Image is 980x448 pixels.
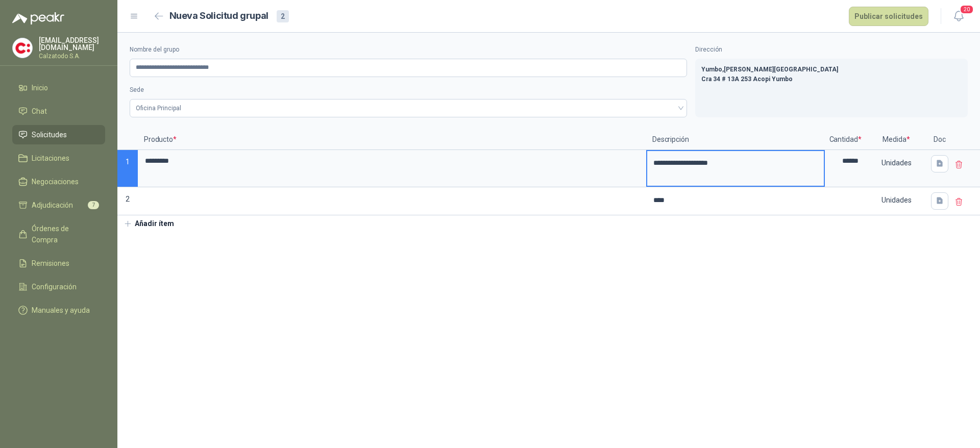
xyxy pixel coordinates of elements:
[32,305,90,316] span: Manuales y ayuda
[12,148,105,168] a: Licitaciones
[32,258,69,269] span: Remisiones
[960,5,974,14] span: 20
[130,85,687,95] label: Sede
[701,74,962,84] p: Cra 34 # 13A 253 Acopi Yumbo
[825,130,866,150] p: Cantidad
[927,130,952,150] p: Doc
[12,254,105,273] a: Remisiones
[117,215,180,233] button: Añadir ítem
[277,10,289,22] div: 2
[12,219,105,250] a: Órdenes de Compra
[949,7,968,26] button: 20
[39,53,105,59] p: Calzatodo S.A.
[136,101,681,116] span: Oficina Principal
[12,301,105,320] a: Manuales y ayuda
[32,281,77,292] span: Configuración
[849,7,928,26] button: Publicar solicitudes
[867,151,926,175] div: Unidades
[32,106,47,117] span: Chat
[12,277,105,296] a: Configuración
[117,187,138,215] p: 2
[32,200,73,211] span: Adjudicación
[12,102,105,121] a: Chat
[12,78,105,97] a: Inicio
[130,45,687,55] label: Nombre del grupo
[12,195,105,215] a: Adjudicación7
[13,38,32,58] img: Company Logo
[32,82,48,93] span: Inicio
[169,9,268,23] h2: Nueva Solicitud grupal
[12,125,105,144] a: Solicitudes
[867,188,926,212] div: Unidades
[88,201,99,209] span: 7
[39,37,105,51] p: [EMAIL_ADDRESS][DOMAIN_NAME]
[695,45,968,55] label: Dirección
[32,176,79,187] span: Negociaciones
[32,223,95,245] span: Órdenes de Compra
[138,130,646,150] p: Producto
[117,150,138,187] p: 1
[32,153,69,164] span: Licitaciones
[701,65,962,74] p: Yumbo , [PERSON_NAME][GEOGRAPHIC_DATA]
[646,130,825,150] p: Descripción
[32,129,67,140] span: Solicitudes
[12,12,64,24] img: Logo peakr
[866,130,927,150] p: Medida
[12,172,105,191] a: Negociaciones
